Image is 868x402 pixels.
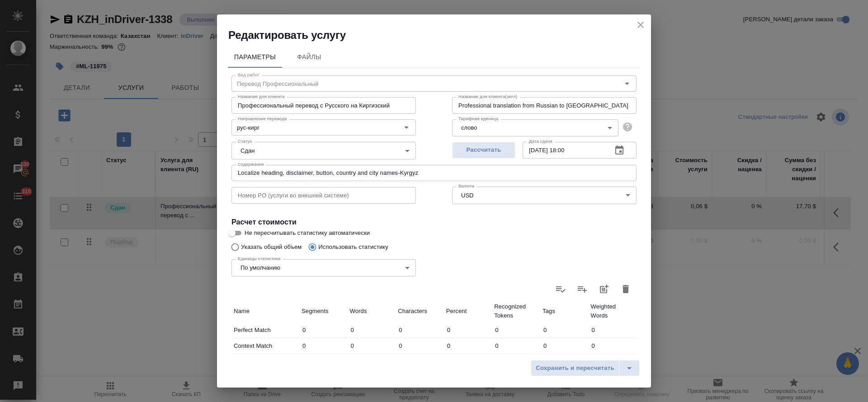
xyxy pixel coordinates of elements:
p: Characters [398,307,442,316]
button: Сохранить и пересчитать [531,360,619,376]
input: ✎ Введи что-нибудь [299,355,348,368]
span: Рассчитать [457,145,510,155]
p: Name [234,307,297,316]
p: Tags [542,307,586,316]
span: Сохранить и пересчитать [536,363,614,374]
label: Обновить статистику [550,278,571,300]
button: Open [400,121,413,134]
p: Context Match [234,341,297,351]
button: слово [458,124,480,131]
input: ✎ Введи что-нибудь [396,323,444,337]
button: Сдан [238,147,257,154]
input: ✎ Введи что-нибудь [348,355,396,368]
label: Слить статистику [571,278,593,300]
p: Recognized Tokens [494,302,538,320]
input: ✎ Введи что-нибудь [348,339,396,352]
div: слово [452,119,618,136]
h4: Расчет стоимости [231,217,637,228]
input: ✎ Введи что-нибудь [444,355,492,368]
div: Сдан [231,142,416,159]
p: Perfect Match [234,326,297,335]
button: close [634,18,647,32]
h2: Редактировать услугу [228,28,651,42]
button: По умолчанию [238,264,283,271]
button: Добавить статистику в работы [593,278,615,300]
input: ✎ Введи что-нибудь [396,355,444,368]
span: Файлы [288,51,331,63]
input: ✎ Введи что-нибудь [588,339,637,352]
p: Percent [446,307,490,316]
input: ✎ Введи что-нибудь [540,355,589,368]
span: Параметры [233,51,277,63]
input: ✎ Введи что-нибудь [348,323,396,337]
input: ✎ Введи что-нибудь [540,339,589,352]
input: ✎ Введи что-нибудь [492,323,540,337]
input: ✎ Введи что-нибудь [299,339,348,352]
input: ✎ Введи что-нибудь [588,323,637,337]
p: Segments [302,307,345,316]
button: Удалить статистику [615,278,637,300]
input: ✎ Введи что-нибудь [444,339,492,352]
button: USD [458,192,476,199]
span: Не пересчитывать статистику автоматически [245,229,370,238]
input: ✎ Введи что-нибудь [396,339,444,352]
input: ✎ Введи что-нибудь [299,323,348,337]
p: Words [350,307,394,316]
input: ✎ Введи что-нибудь [444,323,492,337]
input: ✎ Введи что-нибудь [492,355,540,368]
div: По умолчанию [231,259,416,276]
p: Weighted Words [590,302,634,320]
input: ✎ Введи что-нибудь [492,339,540,352]
input: ✎ Введи что-нибудь [588,355,637,368]
div: USD [452,187,637,204]
button: Рассчитать [452,142,515,159]
div: split button [531,360,640,376]
input: ✎ Введи что-нибудь [540,323,589,337]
